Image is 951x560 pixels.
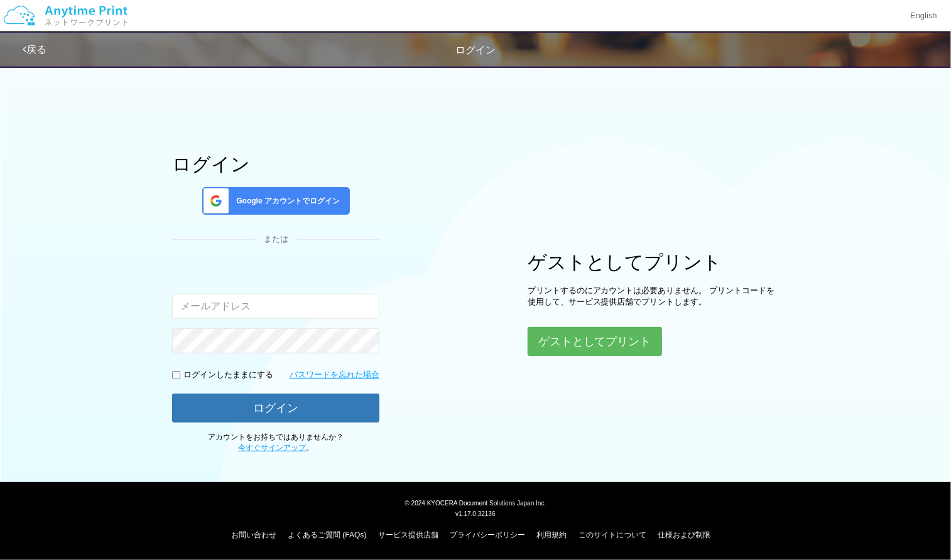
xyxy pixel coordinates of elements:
input: メールアドレス [172,294,379,319]
p: アカウントをお持ちではありませんか？ [172,432,379,453]
a: お問い合わせ [231,530,276,539]
p: ログインしたままにする [183,369,273,381]
p: プリントするのにアカウントは必要ありません。 プリントコードを使用して、サービス提供店舗でプリントします。 [528,285,779,308]
a: よくあるご質問 (FAQs) [288,530,366,539]
a: 今すぐサインアップ [238,443,306,452]
span: 。 [238,443,313,452]
span: Google アカウントでログイン [231,196,340,207]
button: ゲストとしてプリント [528,327,662,356]
a: 戻る [23,44,46,55]
div: または [172,234,379,245]
span: © 2024 KYOCERA Document Solutions Japan Inc. [405,498,546,507]
a: パスワードを忘れた場合 [290,369,379,381]
a: 仕様および制限 [658,530,710,539]
button: ログイン [172,394,379,423]
a: サービス提供店舗 [378,530,438,539]
span: v1.17.0.32136 [455,510,495,517]
a: このサイトについて [579,530,646,539]
h1: ログイン [172,154,379,175]
h1: ゲストとしてプリント [528,252,779,272]
a: プライバシーポリシー [450,530,525,539]
span: ログイン [455,45,496,55]
a: 利用規約 [537,530,567,539]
